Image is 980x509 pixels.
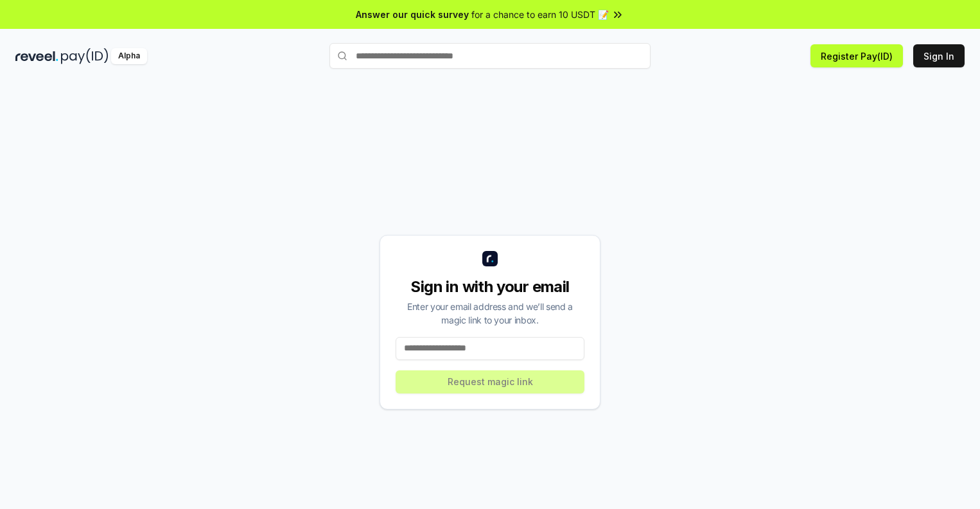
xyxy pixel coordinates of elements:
div: Enter your email address and we’ll send a magic link to your inbox. [396,300,584,327]
button: Register Pay(ID) [810,44,903,67]
img: logo_small [482,251,498,266]
div: Sign in with your email [396,277,584,297]
div: Alpha [111,48,147,64]
button: Sign In [913,44,965,67]
img: pay_id [61,48,109,64]
span: for a chance to earn 10 USDT 📝 [471,8,609,21]
span: Answer our quick survey [356,8,469,21]
img: reveel_dark [15,48,58,64]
